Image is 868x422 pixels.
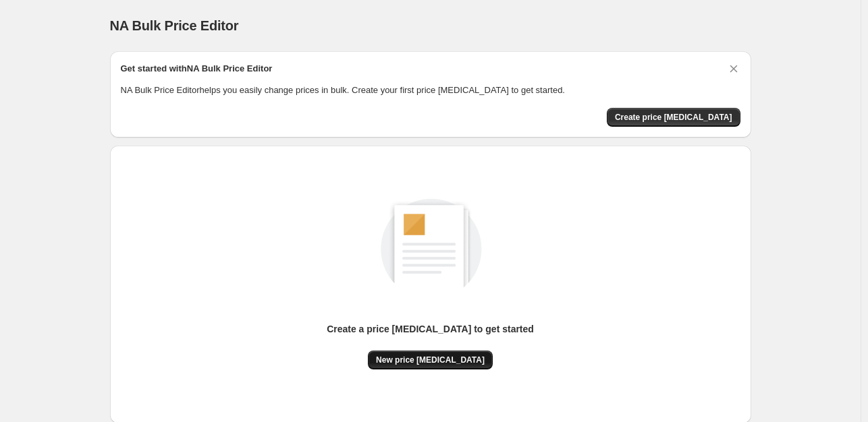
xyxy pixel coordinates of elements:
[327,322,534,336] p: Create a price [MEDICAL_DATA] to get started
[727,62,740,76] button: Dismiss card
[376,355,485,365] span: New price [MEDICAL_DATA]
[615,112,732,123] span: Create price [MEDICAL_DATA]
[121,62,273,76] h2: Get started with NA Bulk Price Editor
[607,108,740,127] button: Create price change job
[110,18,239,33] span: NA Bulk Price Editor
[121,84,740,97] p: NA Bulk Price Editor helps you easily change prices in bulk. Create your first price [MEDICAL_DAT...
[368,351,493,369] button: New price [MEDICAL_DATA]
